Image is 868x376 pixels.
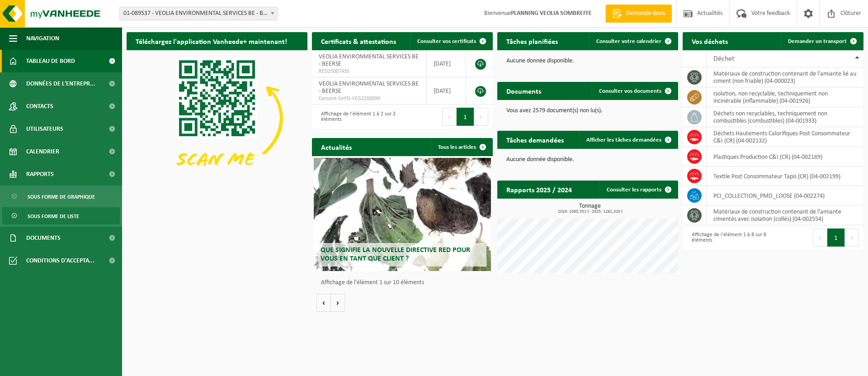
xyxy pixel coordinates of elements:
[707,67,863,87] td: matériaux de construction contenant de l'amiante lié au ciment (non friable) (04-000023)
[457,108,474,126] button: 1
[506,58,669,64] p: Aucune donnée disponible.
[605,5,672,23] a: Demande devis
[26,27,59,50] span: Navigation
[497,82,550,100] h2: Documents
[316,107,398,127] div: Affichage de l'élément 1 à 2 sur 2 éléments
[707,107,863,127] td: déchets non recyclables, techniquement non combustibles (combustibles) (04-001933)
[28,208,79,225] span: Sous forme de liste
[827,228,845,247] button: 1
[120,7,277,20] span: 01-089537 - VEOLIA ENVIRONMENTAL SERVICES BE - BEERSE
[319,95,420,102] span: Consent-SelfD-VEG2200090
[596,38,661,44] span: Consulter votre calendrier
[592,82,677,100] a: Consulter vos documents
[579,131,677,149] a: Afficher les tâches demandées
[2,207,120,224] a: Sous forme de liste
[845,228,859,247] button: Next
[431,138,492,156] a: Tous les articles
[599,88,661,94] span: Consulter vos documents
[127,50,307,186] img: Download de VHEPlus App
[26,140,59,163] span: Calendrier
[713,55,734,62] span: Déchet
[316,294,331,312] button: Vorige
[2,188,120,205] a: Sous forme de graphique
[497,32,567,50] h2: Tâches planifiées
[788,38,847,44] span: Demander un transport
[26,249,94,272] span: Conditions d'accepta...
[331,294,345,312] button: Volgende
[707,186,863,205] td: PCI_COLLECTION_PMD_LOOSE (04-002274)
[707,167,863,186] td: Textile Post Consommateur Tapis (CR) (04-002199)
[781,32,863,50] a: Demander un transport
[321,280,488,286] p: Affichage de l'élément 1 sur 10 éléments
[707,87,863,107] td: isolation, non recyclable, techniquement non incinérable (inflammable) (04-001926)
[707,127,863,147] td: Déchets Hautements Calorifiques Post Consommateur C&I (CR) (04-002132)
[319,81,419,95] span: VEOLIA ENVIRONMENTAL SERVICES BE - BEERSE
[589,32,677,50] a: Consulter votre calendrier
[427,77,466,105] td: [DATE]
[707,147,863,167] td: Plastiques Production C&I (CR) (04-002169)
[26,50,75,72] span: Tableau de bord
[442,108,457,126] button: Previous
[26,118,63,140] span: Utilisateurs
[319,68,420,75] span: RED25007435
[26,227,61,249] span: Documents
[683,32,737,50] h2: Vos déchets
[502,203,678,214] h3: Tonnage
[119,7,278,20] span: 01-089537 - VEOLIA ENVIRONMENTAL SERVICES BE - BEERSE
[707,205,863,225] td: matériaux de construction contenant de l'amiante cimentés avec isolation (collés) (04-002554)
[506,108,669,114] p: Vous avez 2579 document(s) non lu(s).
[417,38,476,44] span: Consulter vos certificats
[28,188,95,205] span: Sous forme de graphique
[511,10,592,17] strong: PLANNING VEOLIA SOMBREFFE
[321,247,470,262] span: Que signifie la nouvelle directive RED pour vous en tant que client ?
[813,228,827,247] button: Previous
[427,50,466,77] td: [DATE]
[319,53,419,67] span: VEOLIA ENVIRONMENTAL SERVICES BE - BEERSE
[502,209,678,214] span: 2024: 1080,351 t - 2025: 1282,320 t
[314,158,491,271] a: Que signifie la nouvelle directive RED pour vous en tant que client ?
[410,32,492,50] a: Consulter vos certificats
[624,9,667,18] span: Demande devis
[599,181,677,199] a: Consulter les rapports
[687,228,769,247] div: Affichage de l'élément 1 à 8 sur 8 éléments
[312,138,361,156] h2: Actualités
[26,163,54,186] span: Rapports
[26,72,95,95] span: Données de l'entrepr...
[497,181,581,198] h2: Rapports 2025 / 2024
[312,32,405,50] h2: Certificats & attestations
[26,95,53,118] span: Contacts
[506,157,669,163] p: Aucune donnée disponible.
[497,131,573,148] h2: Tâches demandées
[127,32,296,50] h2: Téléchargez l'application Vanheede+ maintenant!
[474,108,488,126] button: Next
[586,137,661,143] span: Afficher les tâches demandées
